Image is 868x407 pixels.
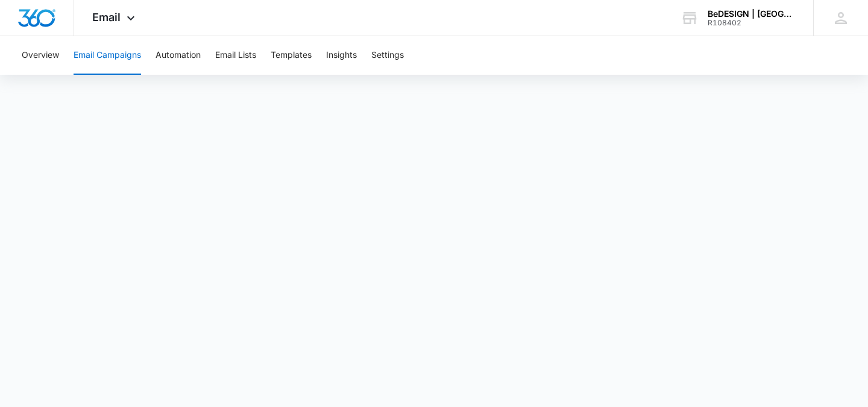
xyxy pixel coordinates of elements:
button: Insights [326,36,357,75]
button: Email Campaigns [74,36,141,75]
button: Settings [371,36,404,75]
button: Automation [156,36,201,75]
button: Templates [271,36,312,75]
span: Email [92,11,121,24]
div: account name [708,9,796,19]
button: Overview [22,36,59,75]
button: Email Lists [215,36,256,75]
div: account id [708,19,796,27]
